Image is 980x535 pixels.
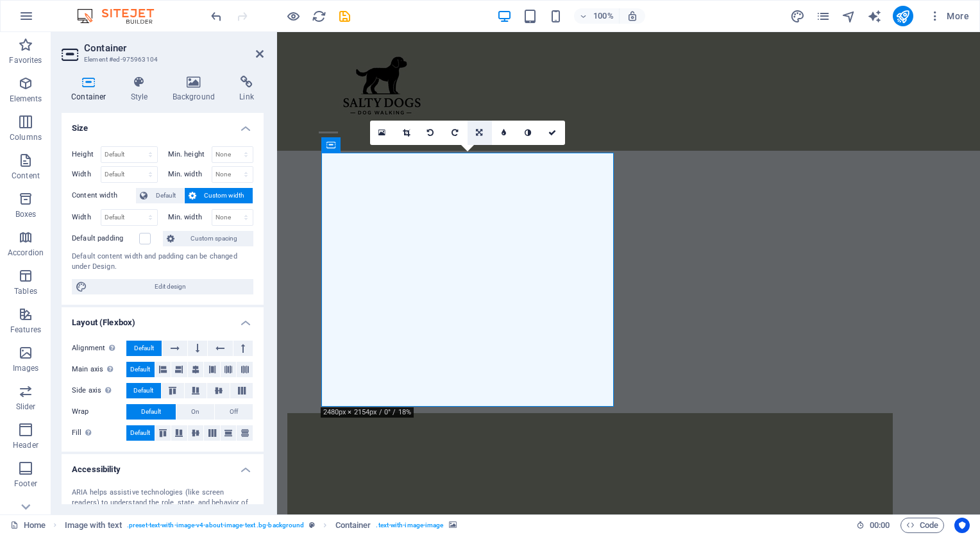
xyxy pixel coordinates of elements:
[394,121,419,145] a: Crop mode
[856,518,890,533] h6: Session time
[74,8,170,24] img: Editor Logo
[65,518,457,533] nav: breadcrumb
[72,151,101,158] label: Height
[84,42,264,54] h2: Container
[163,76,230,103] h4: Background
[841,9,856,24] i: Navigator
[136,188,184,203] button: Default
[627,10,638,22] i: On resize automatically adjust zoom level to fit chosen device.
[10,132,42,142] p: Columns
[9,55,42,65] p: Favorites
[185,188,253,203] button: Custom width
[72,404,126,420] label: Wrap
[72,383,126,398] label: Side axis
[593,8,614,24] h6: 100%
[870,518,890,533] span: 00 00
[13,440,38,450] p: Header
[200,188,249,203] span: Custom width
[790,9,805,24] i: Design (Ctrl+Alt+Y)
[230,76,264,103] h4: Link
[335,518,371,533] span: Click to select. Double-click to edit
[72,171,101,178] label: Width
[230,404,238,420] span: Off
[900,518,944,533] button: Code
[72,341,126,356] label: Alignment
[285,8,301,24] button: Click here to leave preview mode and continue editing
[309,522,315,529] i: This element is a customizable preset
[151,188,180,203] span: Default
[91,279,249,294] span: Edit design
[65,518,122,533] span: Click to select. Double-click to edit
[72,251,253,273] div: Default content width and padding can be changed under Design.
[16,402,36,412] p: Slider
[133,383,153,398] span: Default
[72,425,126,441] label: Fill
[72,231,139,246] label: Default padding
[62,454,264,477] h4: Accessibility
[449,522,457,529] i: This element contains a background
[893,6,913,26] button: publish
[816,8,831,24] button: pages
[443,121,468,145] a: Rotate right 90°
[929,10,969,22] span: More
[168,214,212,221] label: Min. width
[72,362,126,377] label: Main axis
[8,248,44,258] p: Accordion
[337,8,352,24] button: save
[72,279,253,294] button: Edit design
[14,479,37,489] p: Footer
[176,404,214,420] button: On
[10,94,42,104] p: Elements
[14,286,37,296] p: Tables
[72,188,136,203] label: Content width
[492,121,516,145] a: Blur
[215,404,253,420] button: Off
[84,54,238,65] h3: Element #ed-975963104
[790,8,806,24] button: design
[337,9,352,24] i: Save (Ctrl+S)
[127,518,304,533] span: . preset-text-with-image-v4-about-image-text .bg-background
[126,425,155,441] button: Default
[62,113,264,136] h4: Size
[134,341,154,356] span: Default
[208,8,224,24] button: undo
[126,404,176,420] button: Default
[816,9,831,24] i: Pages (Ctrl+Alt+S)
[62,76,121,103] h4: Container
[163,231,253,246] button: Custom spacing
[130,362,150,377] span: Default
[10,325,41,335] p: Features
[130,425,150,441] span: Default
[419,121,443,145] a: Rotate left 90°
[126,341,162,356] button: Default
[209,9,224,24] i: Undo: Change image (Ctrl+Z)
[168,171,212,178] label: Min. width
[191,404,199,420] span: On
[541,121,565,145] a: Confirm ( Ctrl ⏎ )
[924,6,974,26] button: More
[13,363,39,373] p: Images
[121,76,163,103] h4: Style
[62,307,264,330] h4: Layout (Flexbox)
[126,383,161,398] button: Default
[841,8,857,24] button: navigator
[168,151,212,158] label: Min. height
[895,9,910,24] i: Publish
[867,8,883,24] button: text_generator
[72,488,253,520] div: ARIA helps assistive technologies (like screen readers) to understand the role, state, and behavi...
[72,214,101,221] label: Width
[12,171,40,181] p: Content
[867,9,882,24] i: AI Writer
[10,518,46,533] a: Click to cancel selection. Double-click to open Pages
[906,518,938,533] span: Code
[370,121,394,145] a: Select files from the file manager, stock photos, or upload file(s)
[311,8,326,24] button: reload
[574,8,620,24] button: 100%
[954,518,970,533] button: Usercentrics
[15,209,37,219] p: Boxes
[468,121,492,145] a: Change orientation
[178,231,249,246] span: Custom spacing
[376,518,443,533] span: . text-with-image-image
[141,404,161,420] span: Default
[516,121,541,145] a: Greyscale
